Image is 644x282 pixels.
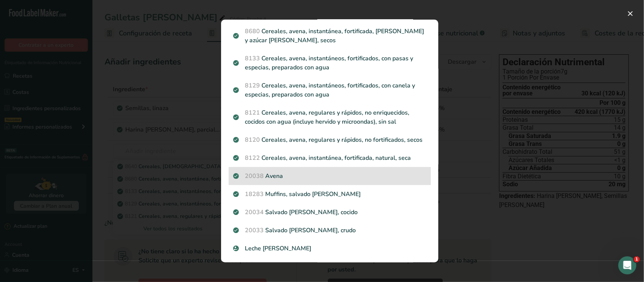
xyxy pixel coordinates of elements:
span: 20034 [245,208,264,216]
span: 8680 [245,27,260,35]
p: Salvado [PERSON_NAME], cocido [233,208,426,217]
span: 8129 [245,81,260,90]
span: 8122 [245,154,260,162]
p: Cereales, avena, instantánea, fortificada, natural, seca [233,153,426,162]
p: Cereales, avena, regulares y rápidos, no enriquecidos, cocidos con agua (incluye hervido y microo... [233,108,426,126]
p: Harina de Avena sin gluten [233,262,426,271]
p: Cereales, avena, instantáneos, fortificados, con pasas y especias, preparados con agua [233,54,426,72]
p: Leche [PERSON_NAME] [233,244,426,253]
span: 8121 [245,109,260,117]
p: Avena [233,172,426,181]
p: Salvado [PERSON_NAME], crudo [233,226,426,235]
p: Cereales, avena, instantáneos, fortificados, con canela y especias, preparados con agua [233,81,426,99]
span: 8133 [245,54,260,63]
span: 8120 [245,136,260,144]
iframe: Intercom live chat [618,256,636,274]
p: Cereales, avena, instantánea, fortificada, [PERSON_NAME] y azúcar [PERSON_NAME], secos [233,27,426,45]
p: Cereales, avena, regulares y rápidos, no fortificados, secos [233,135,426,144]
p: Muffins, salvado [PERSON_NAME] [233,190,426,199]
span: 18283 [245,190,264,198]
span: 20038 [245,172,264,180]
span: 20033 [245,226,264,234]
span: 1 [634,256,640,262]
